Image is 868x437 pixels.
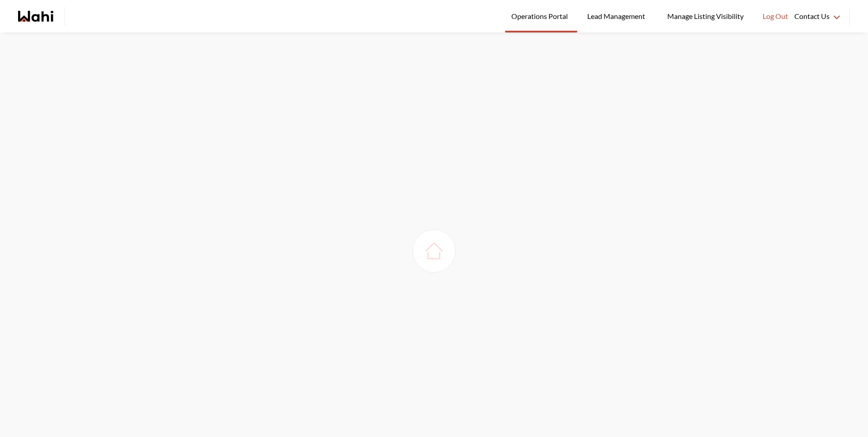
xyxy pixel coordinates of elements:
a: Wahi homepage [18,11,53,22]
img: loading house image [421,238,447,264]
span: Operations Portal [511,10,571,22]
span: Log Out [763,10,788,22]
span: Manage Listing Visibility [665,10,746,22]
span: Lead Management [587,10,648,22]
